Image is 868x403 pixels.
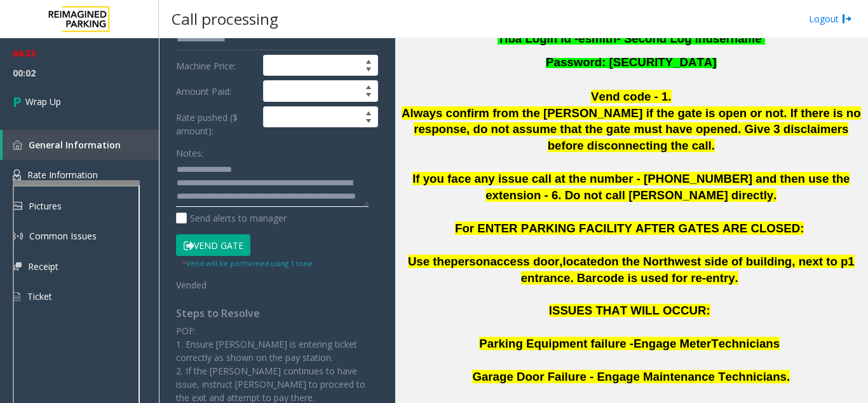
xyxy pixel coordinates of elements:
span: Decrease value [360,91,377,101]
span: Tiba Login Id - [498,32,578,45]
span: Engage Meter [634,337,711,350]
label: Notes: [176,142,203,160]
span: Parking Equipment failure - [479,337,634,350]
button: Vend Gate [176,234,250,256]
span: access door, [490,255,562,268]
span: General Information [29,139,121,151]
span: - Second Log in [616,32,705,45]
small: Vend will be performed using 1 tone [182,258,313,268]
span: Wrap Up [25,95,61,108]
span: on the Northwest side of building, next to p1 entrance. Barcode is used for re-entry. [521,255,855,285]
span: Use the [408,255,451,268]
img: 'icon' [13,140,22,150]
span: For ENTER PARKING FACILITY AFTER GATES ARE CLOSED: [455,222,804,235]
a: General Information [3,130,159,160]
span: Always confirm from the [PERSON_NAME] if the gate is open or not. If there is no response, do not... [402,106,861,153]
span: username [705,32,761,45]
h4: Steps to Resolve [176,308,378,320]
span: Decrease value [360,117,377,127]
span: ISSUES THAT WILL OCCUR: [549,304,710,317]
span: person [451,255,490,268]
label: Send alerts to manager [176,211,287,225]
span: Password: [SECURITY_DATA] [546,55,716,69]
img: logout [842,12,852,25]
span: If you face any issue call at the number - [PHONE_NUMBER] and then use the extension - 6. Do not ... [412,172,850,202]
label: Machine Price: [173,55,260,76]
a: Logout [809,12,852,25]
span: Garage Door Failure - Engage Maintenance Technicians. [472,370,790,383]
label: Amount Paid: [173,80,260,102]
h3: Call processing [165,3,285,34]
span: Technicians [711,337,780,350]
span: Increase value [360,55,377,66]
span: Increase value [360,81,377,91]
span: Rate Information [27,169,98,181]
img: 'icon' [13,169,21,181]
label: Rate pushed ($ amount): [173,106,260,138]
span: Vended [176,279,207,291]
span: Vend code - 1. [591,90,671,103]
span: Decrease value [360,66,377,76]
span: located [563,255,604,268]
span: Increase value [360,107,377,117]
span: esmith [578,32,616,45]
